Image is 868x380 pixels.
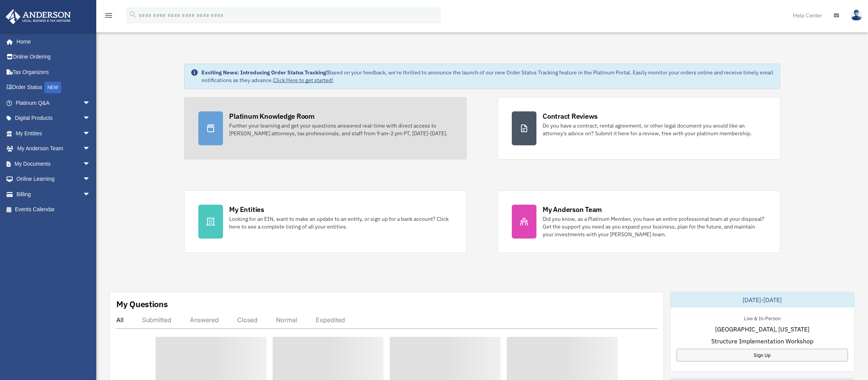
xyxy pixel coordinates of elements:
a: Events Calendar [5,202,102,217]
a: Digital Productsarrow_drop_down [5,111,102,126]
div: Live & In-Person [738,314,787,322]
div: Did you know, as a Platinum Member, you have an entire professional team at your disposal? Get th... [543,215,766,238]
span: Structure Implementation Workshop [711,336,813,346]
div: Contract Reviews [543,111,598,121]
i: menu [104,11,113,20]
a: Platinum Knowledge Room Further your learning and get your questions answered real-time with dire... [184,97,467,160]
a: My Documentsarrow_drop_down [5,156,102,172]
span: arrow_drop_down [83,126,98,141]
span: arrow_drop_down [83,141,98,157]
a: Sign Up [677,349,848,362]
a: Tax Organizers [5,64,102,80]
span: arrow_drop_down [83,95,98,111]
a: Order StatusNEW [5,80,102,96]
a: Contract Reviews Do you have a contract, rental agreement, or other legal document you would like... [498,97,780,160]
div: NEW [44,82,61,93]
a: My Entities Looking for an EIN, want to make an update to an entity, or sign up for a bank accoun... [184,190,467,253]
div: My Anderson Team [543,205,602,214]
a: Online Ordering [5,49,102,65]
div: Expedited [316,316,345,324]
div: Platinum Knowledge Room [229,111,315,121]
a: My Anderson Teamarrow_drop_down [5,141,102,156]
span: arrow_drop_down [83,172,98,187]
div: Looking for an EIN, want to make an update to an entity, or sign up for a bank account? Click her... [229,215,452,230]
img: Anderson Advisors Platinum Portal [3,9,73,24]
a: Click Here to get started! [273,77,333,84]
div: Closed [237,316,258,324]
div: My Questions [116,298,168,310]
a: Platinum Q&Aarrow_drop_down [5,95,102,111]
i: search [129,10,137,19]
div: Based on your feedback, we're thrilled to announce the launch of our new Order Status Tracking fe... [201,69,773,84]
div: Further your learning and get your questions answered real-time with direct access to [PERSON_NAM... [229,122,452,137]
div: Submitted [142,316,171,324]
div: All [116,316,124,324]
span: arrow_drop_down [83,187,98,202]
div: Normal [276,316,297,324]
img: User Pic [851,10,862,21]
a: Home [5,34,98,49]
div: [DATE]-[DATE] [670,292,855,308]
a: Billingarrow_drop_down [5,187,102,202]
span: arrow_drop_down [83,156,98,172]
span: [GEOGRAPHIC_DATA], [US_STATE] [715,325,809,334]
div: Do you have a contract, rental agreement, or other legal document you would like an attorney's ad... [543,122,766,137]
strong: Exciting News: Introducing Order Status Tracking! [201,69,328,76]
a: menu [104,13,113,20]
div: Answered [190,316,219,324]
a: My Anderson Team Did you know, as a Platinum Member, you have an entire professional team at your... [498,190,780,253]
a: Online Learningarrow_drop_down [5,172,102,187]
span: arrow_drop_down [83,111,98,126]
div: My Entities [229,205,264,214]
a: My Entitiesarrow_drop_down [5,126,102,141]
